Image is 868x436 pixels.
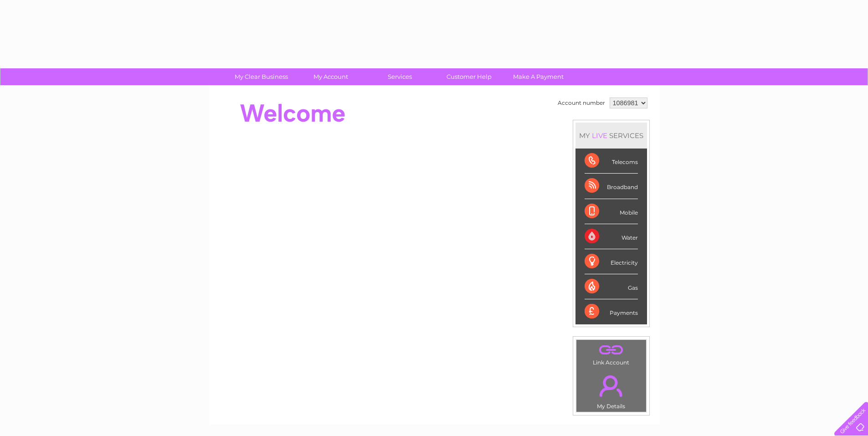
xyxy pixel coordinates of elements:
div: Payments [585,299,638,324]
a: My Clear Business [224,68,299,85]
a: Customer Help [431,68,507,85]
div: Broadband [585,174,638,199]
a: Make A Payment [501,68,576,85]
a: . [579,342,644,358]
div: MY SERVICES [575,123,647,149]
div: Mobile [585,199,638,224]
div: Electricity [585,249,638,274]
td: Link Account [576,339,647,368]
td: Account number [555,95,607,111]
div: Water [585,224,638,249]
a: My Account [293,68,368,85]
div: Gas [585,274,638,299]
a: . [579,370,644,402]
a: Services [362,68,437,85]
div: LIVE [590,131,609,140]
td: My Details [576,368,647,412]
div: Telecoms [585,149,638,174]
